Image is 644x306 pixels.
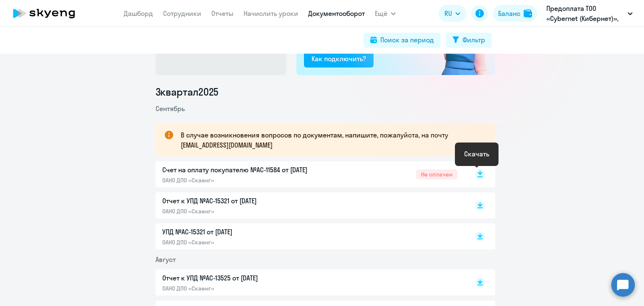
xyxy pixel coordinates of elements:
a: Дашборд [124,9,153,18]
p: Отчет к УПД №AC-13525 от [DATE] [162,273,338,283]
a: Отчет к УПД №AC-15321 от [DATE]ОАНО ДПО «Скаенг» [162,196,457,215]
a: Счет на оплату покупателю №AC-11584 от [DATE]ОАНО ДПО «Скаенг»Не оплачен [162,165,457,184]
div: Фильтр [462,35,485,45]
button: Поиск за период [364,33,441,48]
p: ОАНО ДПО «Скаенг» [162,176,338,184]
button: Фильтр [446,33,492,48]
button: Как подключить? [304,51,374,67]
img: balance [524,9,532,18]
a: Начислить уроки [244,9,298,18]
p: ОАНО ДПО «Скаенг» [162,207,338,215]
span: Не оплачен [416,169,457,179]
div: Баланс [498,8,520,18]
button: RU [439,5,466,22]
a: Отчеты [211,9,234,18]
p: ОАНО ДПО «Скаенг» [162,285,338,292]
div: Как подключить? [312,54,366,64]
div: Скачать [464,149,489,159]
span: Ещё [375,8,387,18]
button: Балансbalance [493,5,537,22]
p: УПД №AC-15321 от [DATE] [162,227,338,237]
li: 3 квартал 2025 [156,85,495,99]
button: Ещё [375,5,396,22]
span: Сентябрь [156,104,185,113]
button: Предоплата ТОО «Cybernet (Кибернет)», ТОО «Cybernet ([GEOGRAPHIC_DATA])» [542,3,637,23]
p: В случае возникновения вопросов по документам, напишите, пожалуйста, на почту [EMAIL_ADDRESS][DOM... [181,130,480,150]
span: Август [156,255,176,264]
a: УПД №AC-15321 от [DATE]ОАНО ДПО «Скаенг» [162,227,457,246]
div: Поиск за период [380,35,434,45]
a: Отчет к УПД №AC-13525 от [DATE]ОАНО ДПО «Скаенг» [162,273,457,292]
span: RU [444,8,452,18]
p: Счет на оплату покупателю №AC-11584 от [DATE] [162,165,338,175]
p: ОАНО ДПО «Скаенг» [162,239,338,246]
a: Сотрудники [163,9,201,18]
p: Предоплата ТОО «Cybernet (Кибернет)», ТОО «Cybernet ([GEOGRAPHIC_DATA])» [546,3,624,23]
p: Отчет к УПД №AC-15321 от [DATE] [162,196,338,206]
a: Документооборот [308,9,365,18]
